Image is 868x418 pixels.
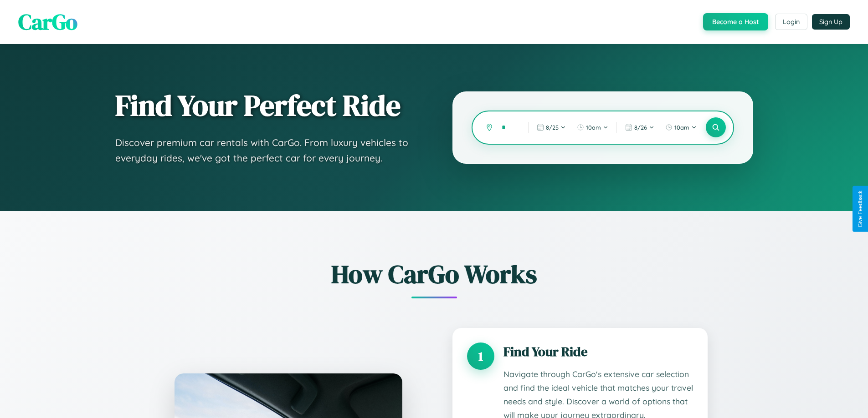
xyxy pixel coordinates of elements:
div: 1 [467,342,494,370]
button: Become a Host [703,13,768,30]
p: Discover premium car rentals with CarGo. From luxury vehicles to everyday rides, we've got the pe... [115,135,416,166]
button: 10am [661,120,701,135]
h3: Find Your Ride [503,342,693,361]
span: CarGo [18,7,77,37]
h2: How CarGo Works [161,257,708,292]
button: Sign Up [812,14,850,30]
h1: Find Your Perfect Ride [115,90,416,121]
button: 8/25 [532,120,570,135]
span: 10am [674,124,689,131]
span: 10am [586,124,601,131]
div: Give Feedback [857,191,863,227]
button: 8/26 [621,120,659,135]
span: 8 / 25 [546,124,559,131]
button: Login [775,14,807,30]
span: 8 / 26 [634,124,647,131]
button: 10am [572,120,613,135]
